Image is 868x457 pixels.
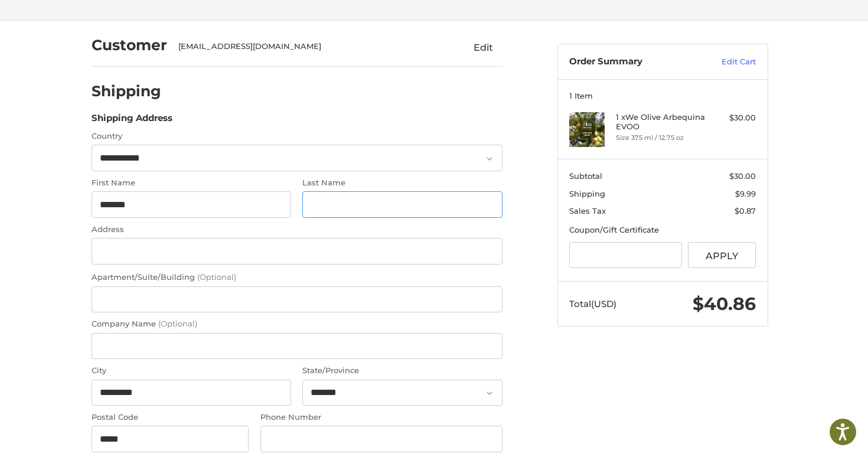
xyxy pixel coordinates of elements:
label: City [92,365,291,377]
small: (Optional) [158,319,197,328]
label: State/Province [302,365,502,377]
div: Coupon/Gift Certificate [569,224,756,236]
h4: 1 x We Olive Arbequina EVOO [616,112,706,132]
h2: Customer [92,36,167,54]
span: $9.99 [735,189,756,198]
label: Apartment/Suite/Building [92,272,502,283]
a: Edit Cart [696,56,756,68]
h3: Order Summary [569,56,696,68]
span: $30.00 [729,171,756,181]
button: Open LiveChat chat widget [136,15,150,30]
label: First Name [92,177,291,189]
span: $0.87 [735,206,756,216]
label: Address [92,224,502,236]
h3: 1 Item [569,91,756,100]
span: Sales Tax [569,206,606,216]
button: Apply [688,242,756,269]
div: $30.00 [709,112,756,124]
label: Postal Code [92,412,249,423]
label: Country [92,130,502,142]
button: Edit [465,38,502,57]
div: [EMAIL_ADDRESS][DOMAIN_NAME] [178,41,442,53]
li: Size 375 ml / 12.75 oz [616,133,706,143]
span: Subtotal [569,171,602,181]
input: Gift Certificate or Coupon Code [569,242,682,269]
label: Company Name [92,318,502,330]
legend: Shipping Address [92,112,172,130]
span: Total (USD) [569,298,616,309]
label: Last Name [302,177,502,189]
span: $40.86 [693,293,756,315]
label: Phone Number [260,412,502,423]
small: (Optional) [197,272,236,282]
h2: Shipping [92,82,161,100]
span: Shipping [569,189,605,198]
p: We're away right now. Please check back later! [17,18,133,27]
